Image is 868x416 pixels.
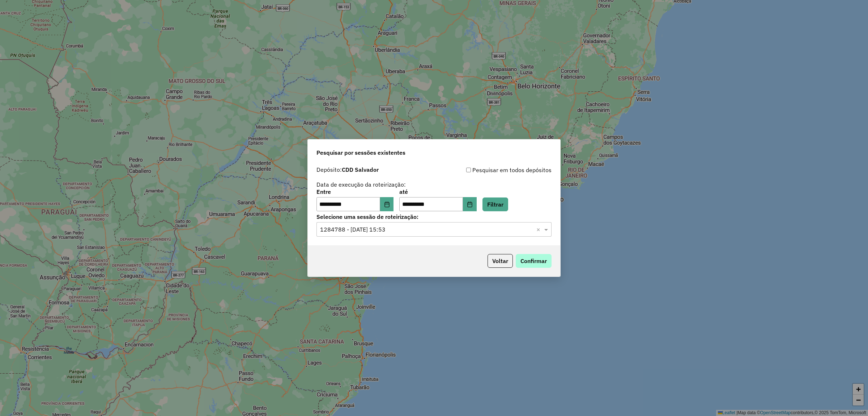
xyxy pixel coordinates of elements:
strong: CDD Salvador [342,166,379,173]
button: Voltar [488,254,513,268]
button: Confirmar [516,254,552,268]
label: Depósito: [316,165,379,174]
label: Selecione uma sessão de roteirização: [316,212,552,221]
label: até [399,187,476,196]
button: Choose Date [463,197,477,212]
span: Pesquisar por sessões existentes [316,148,405,157]
button: Choose Date [380,197,394,212]
label: Data de execução da roteirização: [316,180,406,189]
div: Pesquisar em todos depósitos [434,166,552,174]
button: Filtrar [482,197,508,211]
span: Clear all [536,225,542,234]
label: Entre [316,187,393,196]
